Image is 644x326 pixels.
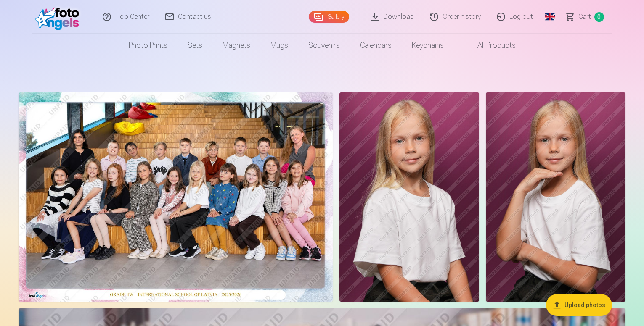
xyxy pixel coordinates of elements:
span: Сart [578,12,591,22]
a: Magnets [212,34,260,57]
span: 0 [594,12,604,22]
a: All products [454,34,526,57]
a: Photo prints [119,34,178,57]
a: Souvenirs [298,34,350,57]
a: Gallery [309,11,349,23]
a: Calendars [350,34,402,57]
a: Mugs [260,34,298,57]
a: Sets [178,34,212,57]
a: Keychains [402,34,454,57]
img: /fa1 [35,3,84,30]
